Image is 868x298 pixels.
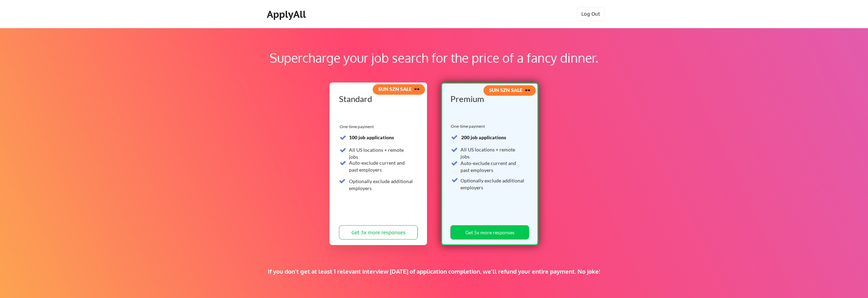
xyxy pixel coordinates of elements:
[577,7,605,21] button: Log Out
[450,95,527,103] div: Premium
[339,225,418,240] button: Get 3x more responses
[267,8,308,20] div: ApplyAll
[460,146,525,160] div: All US locations + remote jobs
[450,225,529,240] button: Get 5x more responses
[349,147,413,160] div: All US locations + remote jobs
[378,86,420,92] strong: SUN SZN SALE 🕶️
[349,159,413,173] div: Auto-exclude current and past employers
[45,48,823,67] div: Supercharge your job search for the price of a fancy dinner.
[340,124,376,130] div: One-time payment
[460,160,525,173] div: Auto-exclude current and past employers
[349,134,394,140] strong: 100 job applications
[460,177,525,191] div: Optionally exclude additional employers
[349,178,413,191] div: Optionally exclude additional employers
[451,124,487,129] div: One-time payment
[489,87,530,93] strong: SUN SZN SALE 🕶️
[461,134,506,140] strong: 200 job applications
[339,95,415,103] div: Standard
[121,268,747,275] div: If you don't get at least 1 relevant interview [DATE] of application completion, we'll refund you...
